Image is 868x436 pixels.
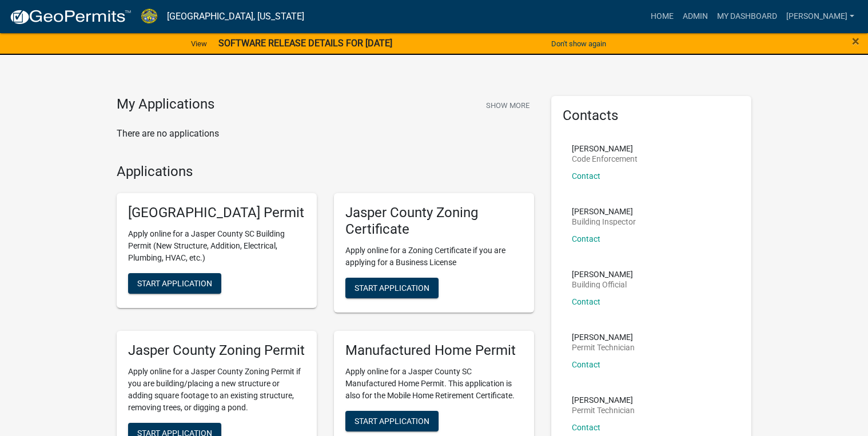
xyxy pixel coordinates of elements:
[355,283,429,292] span: Start Application
[137,279,212,288] span: Start Application
[355,416,429,425] span: Start Application
[128,228,305,264] p: Apply online for a Jasper County SC Building Permit (New Structure, Addition, Electrical, Plumbin...
[572,145,638,153] p: [PERSON_NAME]
[852,33,859,49] span: ×
[572,281,633,289] p: Building Official
[141,9,158,24] img: Jasper County, South Carolina
[572,396,635,404] p: [PERSON_NAME]
[563,107,740,124] h5: Contacts
[345,411,439,431] button: Start Application
[572,333,635,341] p: [PERSON_NAME]
[572,207,636,215] p: [PERSON_NAME]
[345,278,439,298] button: Start Application
[572,423,600,432] a: Contact
[572,297,600,306] a: Contact
[128,273,221,294] button: Start Application
[852,34,859,48] button: Close
[128,342,305,359] h5: Jasper County Zoning Permit
[117,96,214,113] h4: My Applications
[167,7,304,26] a: [GEOGRAPHIC_DATA], [US_STATE]
[646,6,678,27] a: Home
[572,343,635,351] p: Permit Technician
[572,234,600,243] a: Contact
[572,218,636,226] p: Building Inspector
[572,406,635,414] p: Permit Technician
[547,34,611,53] button: Don't show again
[572,360,600,369] a: Contact
[128,366,305,414] p: Apply online for a Jasper County Zoning Permit if you are building/placing a new structure or add...
[128,205,305,221] h5: [GEOGRAPHIC_DATA] Permit
[712,6,782,27] a: My Dashboard
[345,205,523,238] h5: Jasper County Zoning Certificate
[345,342,523,359] h5: Manufactured Home Permit
[117,127,534,141] p: There are no applications
[572,270,633,278] p: [PERSON_NAME]
[218,38,392,49] strong: SOFTWARE RELEASE DETAILS FOR [DATE]
[117,163,534,180] h4: Applications
[572,155,638,163] p: Code Enforcement
[186,34,212,53] a: View
[481,96,534,115] button: Show More
[345,245,523,269] p: Apply online for a Zoning Certificate if you are applying for a Business License
[572,171,600,181] a: Contact
[782,6,859,27] a: [PERSON_NAME]
[345,366,523,402] p: Apply online for a Jasper County SC Manufactured Home Permit. This application is also for the Mo...
[678,6,712,27] a: Admin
